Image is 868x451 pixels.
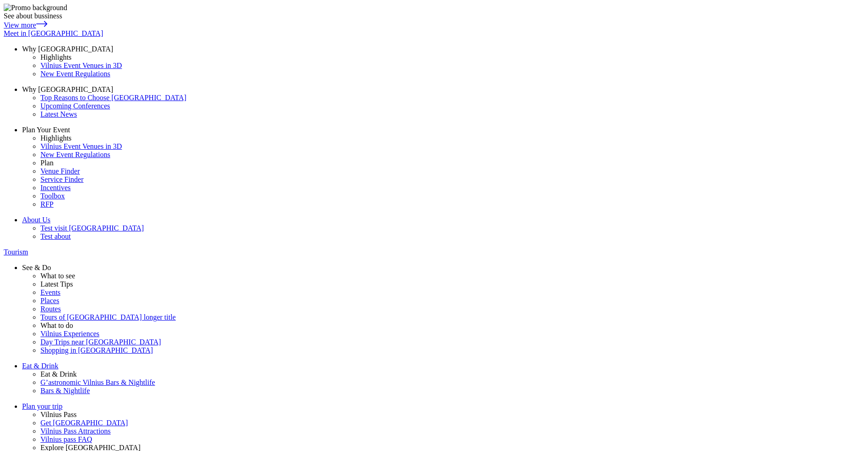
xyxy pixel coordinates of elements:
[40,280,73,288] span: Latest Tips
[40,378,155,386] span: G’astronomic Vilnius Bars & Nightlife
[40,378,864,387] a: G’astronomic Vilnius Bars & Nightlife
[40,297,59,304] span: Places
[40,305,864,313] a: Routes
[40,435,92,443] span: Vilnius pass FAQ
[40,387,864,395] a: Bars & Nightlife
[40,427,864,435] a: Vilnius Pass Attractions
[40,70,110,78] span: New Event Regulations
[40,184,864,192] a: Incentives
[40,297,864,305] a: Places
[22,216,51,224] span: About Us
[4,29,864,38] a: Meet in [GEOGRAPHIC_DATA]
[40,224,864,232] a: Test visit [GEOGRAPHIC_DATA]
[22,362,864,370] a: Eat & Drink
[40,184,71,192] span: Incentives
[4,248,28,256] span: Tourism
[40,134,72,142] span: Highlights
[4,29,103,37] span: Meet in [GEOGRAPHIC_DATA]
[40,419,864,427] a: Get [GEOGRAPHIC_DATA]
[40,346,153,354] span: Shopping in [GEOGRAPHIC_DATA]
[40,232,864,241] a: Test about
[40,192,864,200] a: Toolbox
[22,45,113,53] span: Why [GEOGRAPHIC_DATA]
[40,370,77,378] span: Eat & Drink
[40,70,864,78] a: New Event Regulations
[4,21,36,29] span: View more
[40,346,864,355] a: Shopping in [GEOGRAPHIC_DATA]
[22,402,864,411] a: Plan your trip
[40,142,122,150] span: Vilnius Event Venues in 3D
[22,362,58,370] span: Eat & Drink
[40,53,72,61] span: Highlights
[40,419,128,427] span: Get [GEOGRAPHIC_DATA]
[40,411,77,418] span: Vilnius Pass
[40,102,864,110] a: Upcoming Conferences
[4,12,864,20] div: See about bussiness
[40,94,864,102] a: Top Reasons to Choose [GEOGRAPHIC_DATA]
[40,62,122,69] span: Vilnius Event Venues in 3D
[40,192,65,200] span: Toolbox
[40,313,864,321] a: Tours of [GEOGRAPHIC_DATA] longer title
[40,338,161,346] span: Day Trips near [GEOGRAPHIC_DATA]
[40,288,864,297] a: Events
[22,264,51,271] span: See & Do
[40,305,61,313] span: Routes
[40,330,99,338] span: Vilnius Experiences
[40,200,53,208] span: RFP
[40,272,75,280] span: What to see
[22,85,113,93] span: Why [GEOGRAPHIC_DATA]
[40,427,111,435] span: Vilnius Pass Attractions
[40,175,864,184] a: Service Finder
[22,126,70,134] span: Plan Your Event
[40,110,864,118] a: Latest News
[4,4,67,12] img: Promo background
[40,330,864,338] a: Vilnius Experiences
[40,175,84,183] span: Service Finder
[40,159,53,167] span: Plan
[4,248,864,256] a: Tourism
[40,151,110,158] span: New Event Regulations
[4,21,47,29] a: View more
[40,200,864,209] a: RFP
[40,151,864,159] a: New Event Regulations
[40,167,864,175] a: Venue Finder
[40,387,90,395] span: Bars & Nightlife
[22,216,864,224] a: About Us
[40,338,864,346] a: Day Trips near [GEOGRAPHIC_DATA]
[40,435,864,444] a: Vilnius pass FAQ
[40,288,61,296] span: Events
[40,167,80,175] span: Venue Finder
[22,402,62,410] span: Plan your trip
[40,62,864,70] a: Vilnius Event Venues in 3D
[40,142,864,151] a: Vilnius Event Venues in 3D
[40,313,176,321] span: Tours of [GEOGRAPHIC_DATA] longer title
[40,321,73,329] span: What to do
